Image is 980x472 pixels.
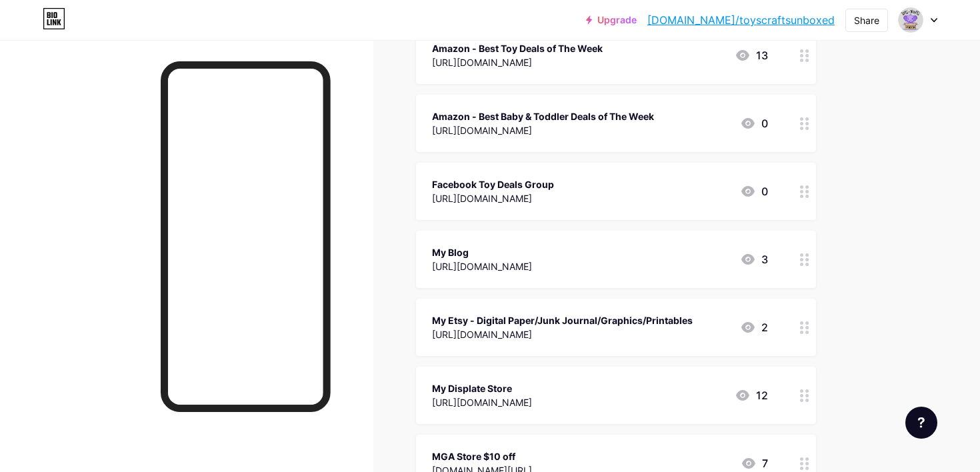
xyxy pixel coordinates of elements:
[432,395,532,409] div: [URL][DOMAIN_NAME]
[432,109,654,123] div: Amazon - Best Baby & Toddler Deals of The Week
[432,245,532,259] div: My Blog
[432,55,603,69] div: [URL][DOMAIN_NAME]
[741,455,768,471] div: 7
[740,319,768,335] div: 2
[854,13,879,27] div: Share
[740,115,768,131] div: 0
[432,259,532,273] div: [URL][DOMAIN_NAME]
[432,177,554,191] div: Facebook Toy Deals Group
[898,7,923,33] img: Lydia
[586,15,637,25] a: Upgrade
[432,449,532,463] div: MGA Store $10 off
[432,191,554,205] div: [URL][DOMAIN_NAME]
[432,381,532,395] div: My Displate Store
[432,327,693,341] div: [URL][DOMAIN_NAME]
[740,183,768,199] div: 0
[432,313,693,327] div: My Etsy - Digital Paper/Junk Journal/Graphics/Printables
[735,47,768,63] div: 13
[647,12,835,28] a: [DOMAIN_NAME]/toyscraftsunboxed
[432,123,654,137] div: [URL][DOMAIN_NAME]
[735,387,768,403] div: 12
[432,41,603,55] div: Amazon - Best Toy Deals of The Week
[740,251,768,267] div: 3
